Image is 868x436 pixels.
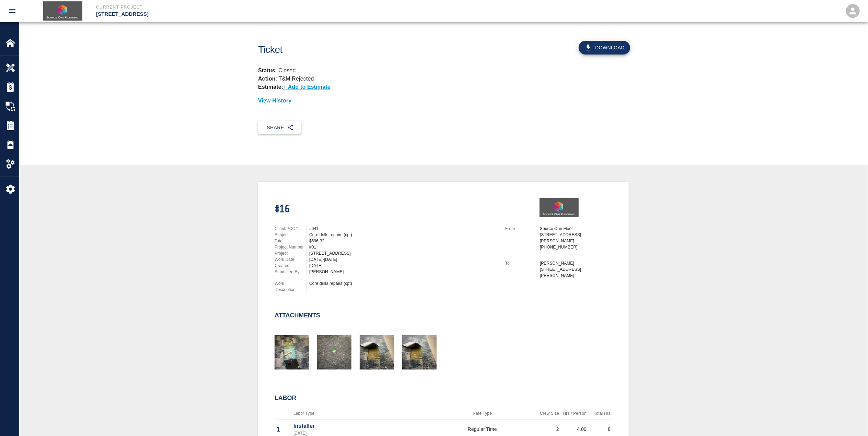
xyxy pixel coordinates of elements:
[540,266,612,279] p: [STREET_ADDRESS][PERSON_NAME]
[309,226,497,232] div: #641
[275,312,320,319] h2: Attachments
[309,238,497,244] div: $696.32
[540,244,612,250] p: [PHONE_NUMBER]
[293,422,426,430] p: Installer
[505,260,537,266] p: To
[834,403,868,436] iframe: Chat Widget
[428,407,537,420] th: Rate Type
[309,269,497,275] div: [PERSON_NAME]
[537,407,561,420] th: Crew Size
[275,280,306,293] p: Work Description
[505,226,537,232] p: From
[540,232,612,244] p: [STREET_ADDRESS][PERSON_NAME]
[292,407,428,420] th: Labor Type
[275,395,612,402] h2: Labor
[309,250,497,256] div: [STREET_ADDRESS]
[309,263,497,269] div: [DATE]
[360,335,394,370] img: thumbnail
[540,198,579,217] img: Source One Floor
[258,44,472,56] h1: Ticket
[258,121,301,134] button: Share
[309,232,497,238] div: Core drills repairs (cpt)
[402,335,437,370] img: thumbnail
[258,97,629,105] p: View History
[258,76,314,82] p: : T&M Rejected
[275,226,306,232] p: Client/PCO#
[275,232,306,238] p: Subject
[275,263,306,269] p: Created
[561,407,588,420] th: Hrs / Person
[258,66,629,75] p: : Closed
[309,256,497,263] div: [DATE]-[DATE]
[276,424,290,434] p: 1
[309,280,497,287] div: Core drills repairs (cpt)
[317,335,351,370] img: thumbnail
[275,256,306,263] p: Work Date
[43,1,82,21] img: Source One Floor
[275,238,306,244] p: Total
[579,41,630,54] button: Download
[275,269,306,275] p: Submitted By
[283,84,331,90] p: + Add to Estimate
[258,68,275,73] strong: Status
[96,4,471,10] p: Current Project
[309,244,497,250] div: #01
[275,244,306,250] p: Project Number
[275,204,497,216] h1: #16
[540,226,612,232] p: Source One Floor
[540,260,612,266] p: [PERSON_NAME]
[96,10,471,18] p: [STREET_ADDRESS]
[275,335,309,370] img: thumbnail
[258,84,283,90] strong: Estimate:
[4,3,21,19] button: open drawer
[275,250,306,256] p: Project
[588,407,612,420] th: Total Hrs
[258,76,276,82] strong: Action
